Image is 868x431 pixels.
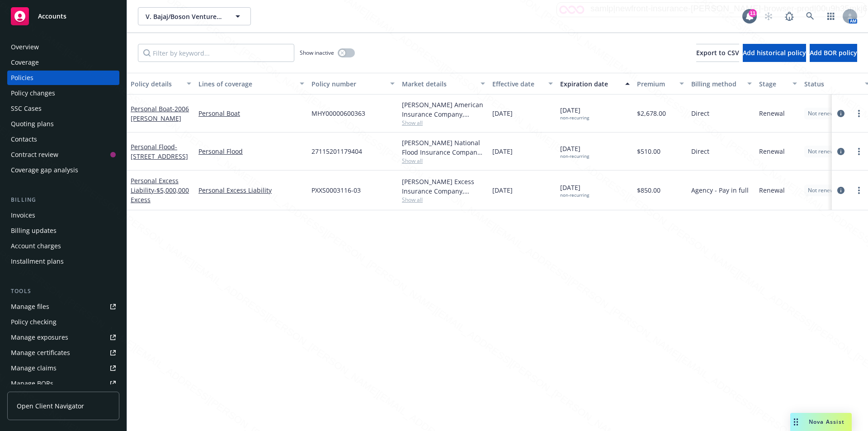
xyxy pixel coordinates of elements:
[198,79,294,89] div: Lines of coverage
[560,192,589,198] div: non-recurring
[7,239,119,253] a: Account charges
[7,147,119,162] a: Contract review
[11,163,78,177] div: Coverage gap analysis
[801,7,819,25] a: Search
[311,109,365,118] span: MHY00000600363
[696,44,739,62] button: Export to CSV
[854,146,864,157] a: more
[300,49,334,57] span: Show inactive
[637,185,660,195] span: $850.00
[11,223,57,238] div: Billing updates
[131,142,188,161] a: Personal Flood
[311,79,385,89] div: Policy number
[7,299,119,314] a: Manage files
[691,109,709,118] span: Direct
[138,7,251,25] button: V. Bajaj/Boson Ventures LLC
[17,401,84,411] span: Open Client Navigator
[809,418,844,426] span: Nova Assist
[7,208,119,223] a: Invoices
[808,109,842,118] span: Not renewing
[688,73,755,95] button: Billing method
[560,79,620,89] div: Expiration date
[11,132,37,147] div: Contacts
[759,147,785,156] span: Renewal
[492,79,543,89] div: Effective date
[127,73,195,95] button: Policy details
[11,71,33,85] div: Policies
[7,376,119,391] a: Manage BORs
[7,117,119,131] a: Quoting plans
[7,86,119,100] a: Policy changes
[402,119,485,127] span: Show all
[835,185,846,196] a: circleInformation
[311,185,361,195] span: PXXS0003116-03
[131,104,189,123] a: Personal Boat
[7,163,119,177] a: Coverage gap analysis
[195,73,308,95] button: Lines of coverage
[492,185,513,195] span: [DATE]
[11,86,55,100] div: Policy changes
[11,117,54,131] div: Quoting plans
[790,413,802,431] div: Drag to move
[38,13,66,20] span: Accounts
[7,223,119,238] a: Billing updates
[691,185,749,195] span: Agency - Pay in full
[810,44,857,62] button: Add BOR policy
[398,73,489,95] button: Market details
[308,73,398,95] button: Policy number
[138,44,294,62] input: Filter by keyword...
[11,254,64,269] div: Installment plans
[7,101,119,116] a: SSC Cases
[560,105,589,121] span: [DATE]
[402,138,485,157] div: [PERSON_NAME] National Flood Insurance Company, [PERSON_NAME] Flood
[131,176,189,204] a: Personal Excess Liability
[810,48,857,57] span: Add BOR policy
[790,413,852,431] button: Nova Assist
[198,109,304,118] a: Personal Boat
[7,287,119,296] div: Tools
[402,177,485,196] div: [PERSON_NAME] Excess Insurance Company, [PERSON_NAME] Insurance Group, Amwins
[691,147,709,156] span: Direct
[402,100,485,119] div: [PERSON_NAME] American Insurance Company, [PERSON_NAME] Insurance
[131,142,188,161] span: - [STREET_ADDRESS]
[11,376,53,391] div: Manage BORs
[11,147,58,162] div: Contract review
[11,101,42,116] div: SSC Cases
[759,7,778,25] a: Start snowing
[749,9,757,17] div: 11
[198,185,304,195] a: Personal Excess Liability
[7,330,119,345] a: Manage exposures
[131,104,189,123] span: - 2006 [PERSON_NAME]
[11,361,57,375] div: Manage claims
[854,185,864,196] a: more
[560,183,589,198] span: [DATE]
[759,79,787,89] div: Stage
[560,115,589,121] div: non-recurring
[131,79,181,89] div: Policy details
[7,254,119,269] a: Installment plans
[691,79,742,89] div: Billing method
[755,73,801,95] button: Stage
[780,7,798,25] a: Report a Bug
[854,108,864,119] a: more
[311,147,362,156] span: 27115201179404
[808,186,842,194] span: Not renewing
[7,315,119,329] a: Policy checking
[835,108,846,119] a: circleInformation
[560,144,589,159] span: [DATE]
[743,48,806,57] span: Add historical policy
[146,12,224,21] span: V. Bajaj/Boson Ventures LLC
[492,109,513,118] span: [DATE]
[402,157,485,165] span: Show all
[7,71,119,85] a: Policies
[637,147,660,156] span: $510.00
[557,73,633,95] button: Expiration date
[11,346,70,360] div: Manage certificates
[11,299,49,314] div: Manage files
[7,40,119,54] a: Overview
[131,186,189,204] span: - $5,000,000 Excess
[7,55,119,70] a: Coverage
[560,153,589,159] div: non-recurring
[11,40,39,54] div: Overview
